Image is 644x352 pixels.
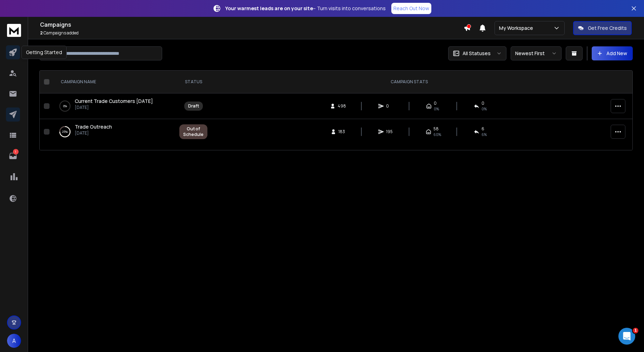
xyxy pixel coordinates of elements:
p: [DATE] [75,130,112,136]
span: 0% [482,106,487,112]
td: 0%Current Trade Customers [DATE][DATE] [52,93,175,119]
p: 25 % [62,128,68,135]
button: Add New [592,46,633,60]
span: 0 [434,100,437,106]
th: CAMPAIGN STATS [212,71,606,93]
p: My Workspace [499,25,536,32]
div: Getting Started [21,46,67,59]
strong: Your warmest leads are on your site [225,5,313,12]
span: 0 [482,100,484,106]
span: 6 % [482,132,487,137]
p: All Statuses [463,50,491,57]
p: Get Free Credits [588,25,627,32]
span: 2 [40,30,43,36]
span: 60 % [433,132,441,137]
span: 1 [633,328,638,333]
a: Trade Outreach [75,123,112,130]
p: Campaigns added [40,30,464,36]
th: CAMPAIGN NAME [52,71,175,93]
span: 6 [482,126,484,132]
p: 0 % [63,103,67,110]
a: Reach Out Now [391,3,431,14]
a: 1 [6,149,20,163]
span: 0 [386,103,393,109]
p: [DATE] [75,105,153,110]
button: Newest First [511,46,562,60]
a: Current Trade Customers [DATE] [75,98,153,105]
span: 498 [338,103,346,109]
iframe: Intercom live chat [618,328,635,345]
img: logo [7,24,21,37]
td: 25%Trade Outreach[DATE] [52,119,175,145]
button: Get Free Credits [573,21,632,35]
div: Draft [188,103,199,109]
button: A [7,334,21,348]
span: 183 [338,129,345,135]
p: – Turn visits into conversations [225,5,386,12]
p: 1 [13,149,19,155]
span: 0% [434,106,439,112]
th: STATUS [175,71,212,93]
span: 195 [386,129,393,135]
h1: Campaigns [40,20,464,29]
span: 58 [433,126,439,132]
div: Out of Schedule [183,126,204,137]
p: Reach Out Now [393,5,429,12]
